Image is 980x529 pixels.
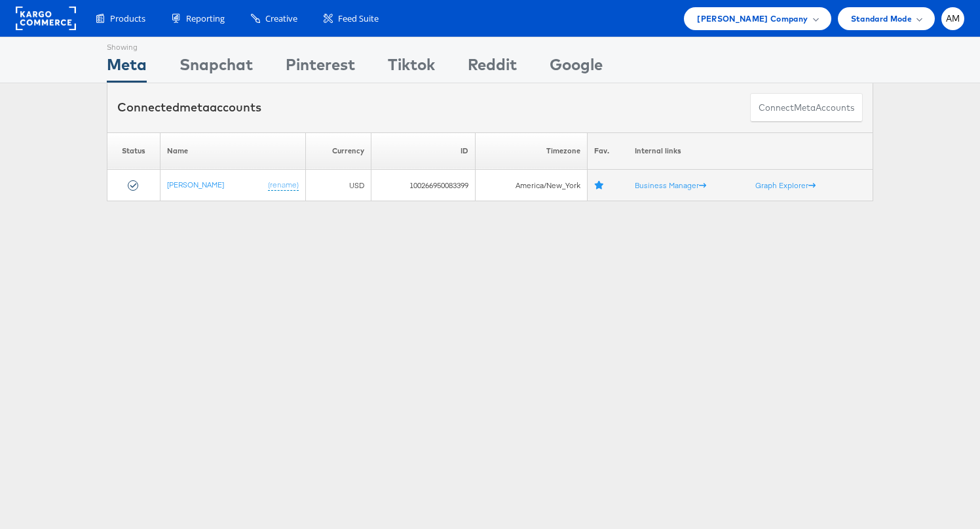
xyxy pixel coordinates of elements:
[338,12,379,25] span: Feed Suite
[697,12,808,26] span: [PERSON_NAME] Company
[750,93,863,123] button: ConnectmetaAccounts
[371,132,475,170] th: ID
[265,12,297,25] span: Creative
[755,180,816,190] a: Graph Explorer
[117,99,261,116] div: Connected accounts
[475,170,587,201] td: America/New_York
[851,12,912,26] span: Standard Mode
[179,100,210,115] span: meta
[388,53,435,83] div: Tiktok
[107,37,147,53] div: Showing
[167,180,224,189] a: [PERSON_NAME]
[179,53,253,83] div: Snapchat
[268,180,299,191] a: (rename)
[635,180,706,190] a: Business Manager
[550,53,603,83] div: Google
[946,14,960,23] span: AM
[286,53,355,83] div: Pinterest
[468,53,517,83] div: Reddit
[110,12,145,25] span: Products
[305,132,371,170] th: Currency
[186,12,225,25] span: Reporting
[475,132,587,170] th: Timezone
[107,53,147,83] div: Meta
[371,170,475,201] td: 100266950083399
[107,132,160,170] th: Status
[305,170,371,201] td: USD
[794,102,816,114] span: meta
[160,132,306,170] th: Name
